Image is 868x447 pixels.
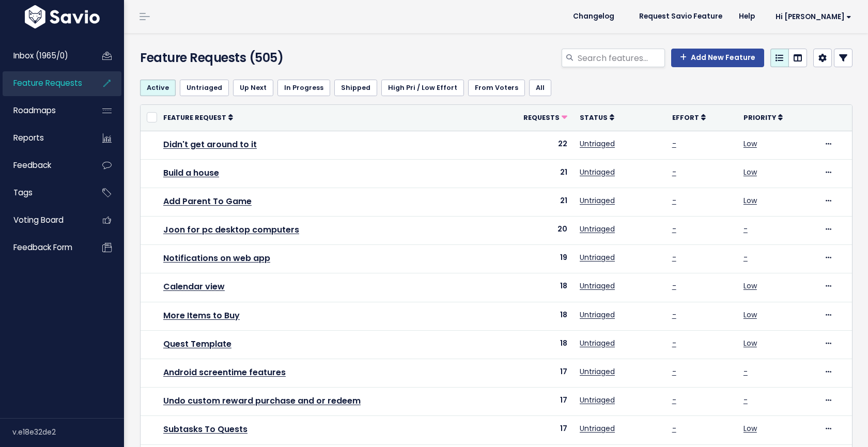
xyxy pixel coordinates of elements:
[163,112,233,122] a: Feature Request
[743,310,757,320] a: Low
[743,252,748,263] a: -
[672,112,706,122] a: Effort
[12,419,124,445] div: v.e18e32de2
[13,242,72,253] span: Feedback form
[743,395,748,405] a: -
[13,50,68,61] span: Inbox (1965/0)
[277,80,330,96] a: In Progress
[743,138,757,149] a: Low
[580,195,615,206] a: Untriaged
[672,113,699,122] span: Effort
[13,160,51,171] span: Feedback
[580,224,615,234] a: Untriaged
[580,310,615,320] a: Untriaged
[580,423,615,434] a: Untriaged
[13,214,64,225] span: Voting Board
[140,80,853,96] ul: Filter feature requests
[743,224,748,234] a: -
[743,195,757,206] a: Low
[486,388,574,416] td: 17
[743,112,783,122] a: Priority
[672,338,676,348] a: -
[672,252,676,263] a: -
[3,181,86,205] a: Tags
[743,113,776,122] span: Priority
[763,9,860,25] a: Hi [PERSON_NAME]
[486,273,574,302] td: 18
[631,9,731,24] a: Request Savio Feature
[3,71,86,95] a: Feature Requests
[3,99,86,122] a: Roadmaps
[486,159,574,188] td: 21
[573,13,614,20] span: Changelog
[672,310,676,320] a: -
[486,245,574,273] td: 19
[163,224,299,236] a: Joon for pc desktop computers
[743,167,757,177] a: Low
[13,132,44,143] span: Reports
[580,366,615,377] a: Untriaged
[529,80,551,96] a: All
[776,13,851,21] span: Hi [PERSON_NAME]
[468,80,525,96] a: From Voters
[163,366,286,378] a: Android screentime features
[486,217,574,245] td: 20
[22,5,102,28] img: logo-white.9d6f32f41409.svg
[381,80,464,96] a: High Pri / Low Effort
[580,167,615,177] a: Untriaged
[163,167,219,179] a: Build a house
[743,423,757,434] a: Low
[3,44,86,68] a: Inbox (1965/0)
[672,138,676,149] a: -
[580,338,615,348] a: Untriaged
[140,80,176,96] a: Active
[580,252,615,263] a: Untriaged
[163,395,361,407] a: Undo custom reward purchase and or redeem
[671,49,764,67] a: Add New Feature
[577,49,665,67] input: Search features...
[180,80,229,96] a: Untriaged
[486,188,574,216] td: 21
[486,131,574,159] td: 22
[3,236,86,259] a: Feedback form
[233,80,273,96] a: Up Next
[13,78,82,88] span: Feature Requests
[580,138,615,149] a: Untriaged
[486,330,574,359] td: 18
[743,366,748,377] a: -
[163,281,225,292] a: Calendar view
[523,112,567,122] a: Requests
[3,208,86,232] a: Voting Board
[580,113,608,122] span: Status
[163,252,270,264] a: Notifications on web app
[163,310,240,321] a: More Items to Buy
[672,224,676,234] a: -
[163,423,247,435] a: Subtasks To Quests
[163,195,252,207] a: Add Parent To Game
[163,338,231,350] a: Quest Template
[163,138,257,150] a: Didn't get around to it
[672,423,676,434] a: -
[731,9,763,24] a: Help
[743,281,757,291] a: Low
[13,187,33,198] span: Tags
[672,167,676,177] a: -
[580,281,615,291] a: Untriaged
[486,359,574,388] td: 17
[523,113,560,122] span: Requests
[743,338,757,348] a: Low
[672,281,676,291] a: -
[486,302,574,330] td: 18
[672,366,676,377] a: -
[13,105,56,116] span: Roadmaps
[580,395,615,405] a: Untriaged
[163,113,226,122] span: Feature Request
[334,80,377,96] a: Shipped
[580,112,614,122] a: Status
[672,395,676,405] a: -
[486,416,574,444] td: 17
[672,195,676,206] a: -
[3,126,86,150] a: Reports
[3,153,86,177] a: Feedback
[140,49,367,67] h4: Feature Requests (505)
